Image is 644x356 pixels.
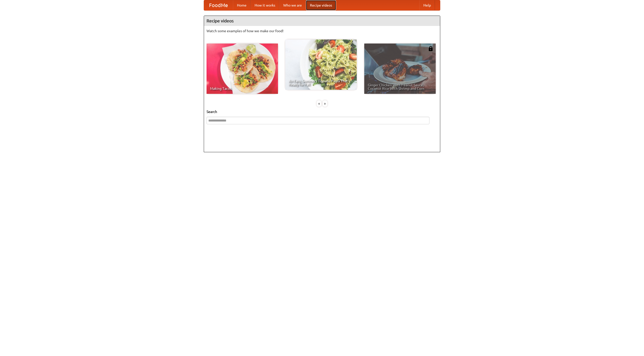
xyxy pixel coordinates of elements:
span: An Easy, Summery Tomato Pasta That's Ready for Fall [289,79,353,86]
img: 483408.png [428,46,433,51]
span: Making Tacos [210,87,274,90]
h5: Search [207,109,437,114]
a: Who we are [279,0,306,10]
p: Watch some examples of how we make our food! [207,28,437,33]
a: Making Tacos [207,44,278,94]
a: Home [233,0,251,10]
h4: Recipe videos [204,16,440,26]
a: FoodMe [204,0,233,10]
a: Help [419,0,435,10]
a: An Easy, Summery Tomato Pasta That's Ready for Fall [285,39,357,90]
div: « [317,100,321,107]
a: Recipe videos [306,0,336,10]
div: » [323,100,327,107]
a: How it works [251,0,279,10]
